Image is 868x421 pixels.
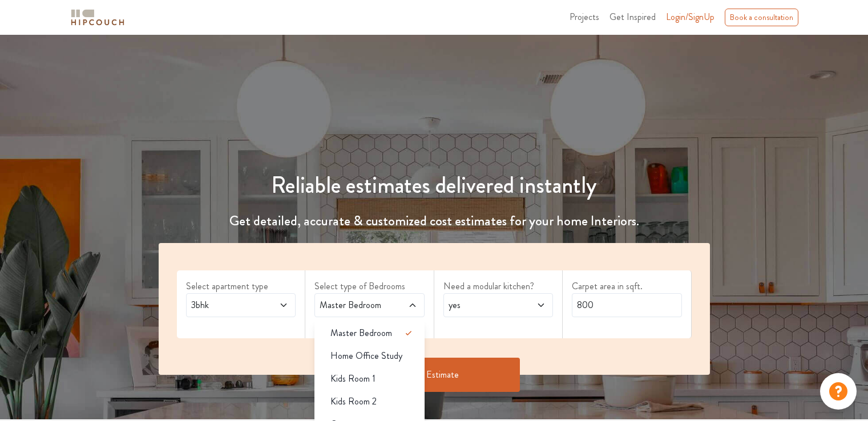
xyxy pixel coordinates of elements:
[152,213,717,229] h4: Get detailed, accurate & customized cost estimates for your home Interiors.
[666,10,714,23] span: Login/SignUp
[317,298,392,312] span: Master Bedroom
[570,10,599,23] span: Projects
[189,298,264,312] span: 3bhk
[330,372,376,386] span: Kids Room 1
[152,172,717,199] h1: Reliable estimates delivered instantly
[330,326,392,340] span: Master Bedroom
[349,358,520,392] button: Get Estimate
[572,280,682,293] label: Carpet area in sqft.
[69,7,126,27] img: logo-horizontal.svg
[572,293,682,317] input: Enter area sqft
[330,349,402,363] span: Home Office Study
[446,298,521,312] span: yes
[443,280,554,293] label: Need a modular kitchen?
[69,5,126,30] span: logo-horizontal.svg
[330,395,377,408] span: Kids Room 2
[314,317,425,329] div: select 2 more room(s)
[725,9,798,26] div: Book a consultation
[314,280,425,293] label: Select type of Bedrooms
[609,10,656,23] span: Get Inspired
[186,280,296,293] label: Select apartment type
